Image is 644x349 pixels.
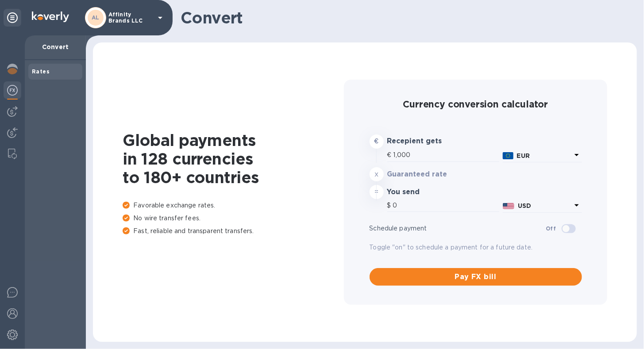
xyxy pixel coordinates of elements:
[503,203,515,209] img: USD
[32,12,69,22] img: Logo
[123,226,344,236] p: Fast, reliable and transparent transfers.
[370,268,582,286] button: Pay FX bill
[181,8,630,27] h1: Convert
[393,149,499,162] input: Amount
[387,188,474,196] h3: You send
[517,152,530,159] b: EUR
[370,224,546,233] p: Schedule payment
[387,149,393,162] div: €
[387,137,474,146] h3: Recepient gets
[387,199,393,212] div: $
[123,131,344,187] h1: Global payments in 128 currencies to 180+ countries
[7,85,18,96] img: Foreign exchange
[393,199,499,212] input: Amount
[374,138,378,145] strong: €
[370,167,384,181] div: x
[546,225,556,232] b: Off
[32,42,79,51] p: Convert
[92,14,100,21] b: AL
[123,214,344,223] p: No wire transfer fees.
[108,12,153,24] p: Affinity Brands LLC
[370,185,384,199] div: =
[370,99,582,110] h2: Currency conversion calculator
[123,201,344,210] p: Favorable exchange rates.
[377,272,575,282] span: Pay FX bill
[518,202,531,209] b: USD
[4,9,21,27] div: Unpin categories
[387,170,474,179] h3: Guaranteed rate
[370,243,582,252] p: Toggle "on" to schedule a payment for a future date.
[32,68,50,75] b: Rates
